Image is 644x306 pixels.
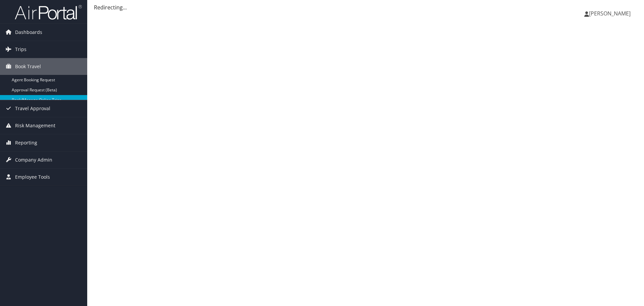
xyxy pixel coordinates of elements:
span: Book Travel [15,58,41,75]
span: Company Admin [15,151,52,168]
span: Trips [15,41,26,58]
span: Risk Management [15,117,55,134]
div: Redirecting... [94,3,637,11]
a: [PERSON_NAME] [584,3,637,24]
span: Travel Approval [15,100,50,117]
span: Dashboards [15,24,42,41]
span: [PERSON_NAME] [589,10,631,17]
span: Reporting [15,134,37,151]
span: Employee Tools [15,169,50,185]
img: airportal-logo.png [15,4,82,20]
